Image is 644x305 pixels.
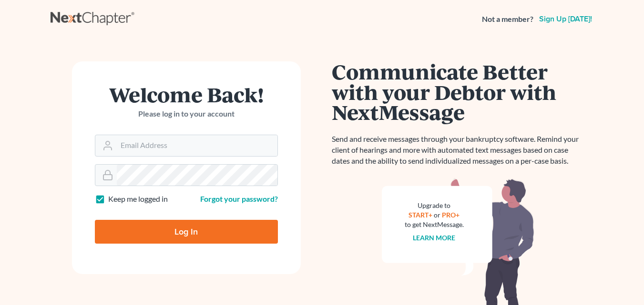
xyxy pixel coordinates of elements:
[482,14,533,25] strong: Not a member?
[95,84,278,105] h1: Welcome Back!
[405,201,464,210] div: Upgrade to
[413,234,455,242] a: Learn more
[537,15,594,23] a: Sign up [DATE]!
[95,220,278,244] input: Log In
[332,61,584,122] h1: Communicate Better with your Debtor with NextMessage
[200,194,278,203] a: Forgot your password?
[409,211,432,219] a: START+
[442,211,460,219] a: PRO+
[95,108,278,119] p: Please log in to your account
[405,220,464,229] div: to get NextMessage.
[117,135,277,156] input: Email Address
[108,194,168,205] label: Keep me logged in
[434,211,440,219] span: or
[332,134,584,167] p: Send and receive messages through your bankruptcy software. Remind your client of hearings and mo...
